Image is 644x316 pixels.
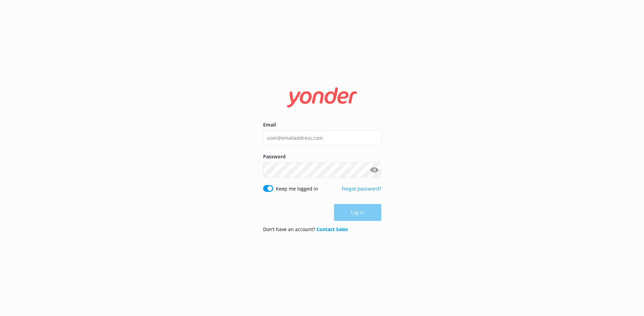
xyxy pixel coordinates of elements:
[263,121,381,129] label: Email
[263,226,348,233] p: Don’t have an account?
[263,153,381,160] label: Password
[263,130,381,145] input: user@emailaddress.com
[342,185,381,192] a: Forgot password?
[316,226,348,232] a: Contact Sales
[368,163,381,177] button: Show password
[276,185,318,193] label: Keep me logged in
